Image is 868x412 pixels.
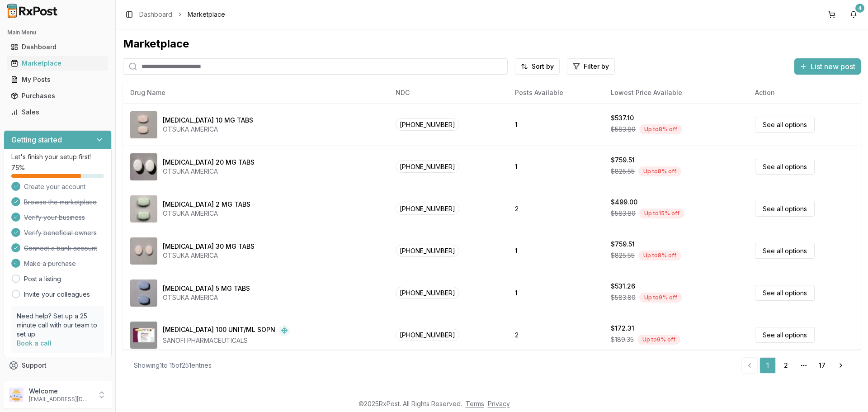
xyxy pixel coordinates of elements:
span: Marketplace [188,10,225,19]
button: Sort by [515,58,560,75]
a: Privacy [488,400,510,407]
a: 1 [759,357,776,374]
a: List new post [794,63,861,72]
div: Marketplace [11,59,104,68]
div: $531.26 [611,282,635,291]
th: NDC [388,82,508,104]
td: 1 [508,230,604,272]
a: Terms [466,400,484,407]
div: $172.31 [611,324,634,333]
a: My Posts [7,71,108,88]
span: [PHONE_NUMBER] [396,245,459,257]
span: [PHONE_NUMBER] [396,203,459,215]
img: User avatar [9,388,24,402]
div: $537.10 [611,114,634,123]
div: OTSUKA AMERICA [163,251,255,260]
a: Post a listing [24,275,61,284]
div: Up to 8 % off [638,251,681,260]
span: $583.80 [611,293,636,302]
span: $583.80 [611,125,636,134]
button: Purchases [4,89,112,103]
span: [PHONE_NUMBER] [396,161,459,173]
span: [PHONE_NUMBER] [396,287,459,299]
button: List new post [794,58,861,75]
button: 4 [846,7,861,22]
a: Dashboard [139,10,172,19]
span: $189.35 [611,335,634,344]
div: OTSUKA AMERICA [163,125,253,134]
h3: Getting started [11,134,62,145]
img: Admelog SoloStar 100 UNIT/ML SOPN [130,322,157,349]
div: Purchases [11,91,104,100]
td: 1 [508,146,604,188]
th: Posts Available [508,82,604,104]
span: Connect a bank account [24,244,97,253]
span: $825.55 [611,167,635,176]
div: $759.51 [611,156,635,165]
div: Sales [11,108,104,117]
span: Create your account [24,182,85,191]
div: $759.51 [611,240,635,249]
img: Abilify 30 MG TABS [130,237,157,265]
th: Lowest Price Available [604,82,748,104]
div: $499.00 [611,198,637,207]
p: Let's finish your setup first! [11,152,104,161]
a: See all options [755,285,815,301]
span: Filter by [584,62,609,71]
span: Feedback [22,377,52,386]
button: My Posts [4,72,112,87]
a: Dashboard [7,39,108,55]
img: Abilify 2 MG TABS [130,195,157,223]
div: Up to 9 % off [639,293,682,303]
a: Book a call [17,339,52,347]
div: Up to 9 % off [637,335,680,345]
button: Support [4,357,112,374]
nav: breadcrumb [139,10,225,19]
td: 2 [508,314,604,356]
span: 75 % [11,163,25,172]
div: OTSUKA AMERICA [163,167,255,176]
a: See all options [755,327,815,343]
h2: Main Menu [7,29,108,36]
div: [MEDICAL_DATA] 100 UNIT/ML SOPN [163,325,275,336]
div: [MEDICAL_DATA] 5 MG TABS [163,284,250,293]
a: See all options [755,159,815,175]
span: Sort by [532,62,554,71]
button: Dashboard [4,40,112,54]
div: [MEDICAL_DATA] 10 MG TABS [163,116,253,125]
div: [MEDICAL_DATA] 20 MG TABS [163,158,255,167]
img: RxPost Logo [4,4,61,18]
span: Verify beneficial owners [24,228,97,237]
span: Make a purchase [24,259,76,268]
p: Need help? Set up a 25 minute call with our team to set up. [17,312,99,339]
a: 17 [814,357,830,374]
span: List new post [811,61,855,72]
a: Invite your colleagues [24,290,90,299]
td: 2 [508,188,604,230]
button: Filter by [567,58,615,75]
button: Feedback [4,374,112,390]
div: OTSUKA AMERICA [163,209,250,218]
a: Sales [7,104,108,120]
a: See all options [755,117,815,133]
a: See all options [755,201,815,217]
a: Purchases [7,88,108,104]
button: Marketplace [4,56,112,71]
div: 4 [855,4,864,13]
button: Sales [4,105,112,119]
div: Up to 8 % off [638,166,681,176]
img: Abilify 10 MG TABS [130,111,157,138]
div: OTSUKA AMERICA [163,293,250,302]
p: Welcome [29,387,92,396]
nav: pagination [741,357,850,374]
div: Up to 8 % off [639,124,682,134]
th: Action [748,82,861,104]
img: Abilify 20 MG TABS [130,153,157,180]
a: See all options [755,243,815,259]
a: Go to next page [832,357,850,374]
div: Up to 15 % off [639,208,684,218]
span: [PHONE_NUMBER] [396,118,459,131]
div: Marketplace [123,37,861,51]
span: [PHONE_NUMBER] [396,329,459,341]
div: [MEDICAL_DATA] 2 MG TABS [163,200,250,209]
